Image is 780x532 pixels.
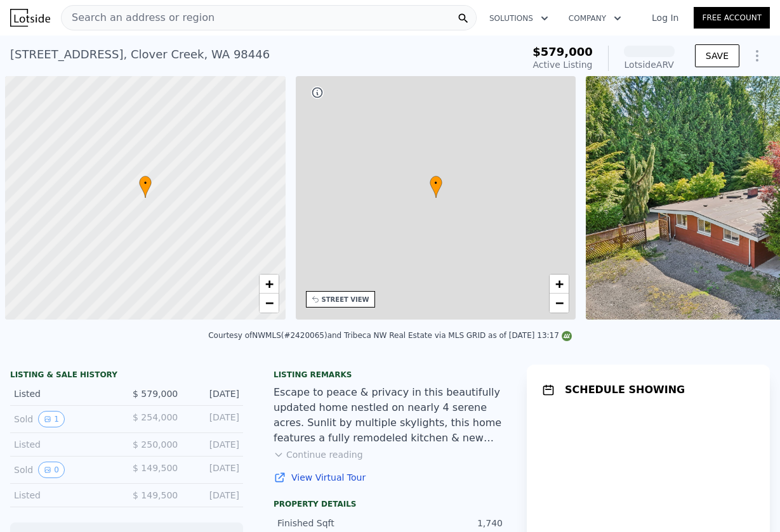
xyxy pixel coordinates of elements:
[274,499,506,509] div: Property details
[139,178,152,189] span: •
[744,43,770,68] button: Show Options
[694,7,770,29] a: Free Account
[14,489,117,502] div: Listed
[637,11,694,24] a: Log In
[188,411,239,427] div: [DATE]
[550,294,569,313] a: Zoom out
[10,370,243,382] div: LISTING & SALE HISTORY
[133,439,178,450] span: $ 250,000
[559,7,631,30] button: Company
[533,60,593,70] span: Active Listing
[430,178,442,189] span: •
[555,295,564,311] span: −
[10,46,270,63] div: [STREET_ADDRESS] , Clover Creek , WA 98446
[38,411,65,427] button: View historical data
[260,294,279,313] a: Zoom out
[479,7,559,30] button: Solutions
[555,276,564,292] span: +
[14,387,117,400] div: Listed
[322,295,369,304] div: STREET VIEW
[265,295,273,311] span: −
[14,438,117,451] div: Listed
[277,517,390,529] div: Finished Sqft
[188,387,239,400] div: [DATE]
[139,176,152,198] div: •
[695,44,739,67] button: SAVE
[188,438,239,451] div: [DATE]
[188,489,239,502] div: [DATE]
[62,10,215,25] span: Search an address or region
[274,471,506,484] a: View Virtual Tour
[14,462,117,478] div: Sold
[565,382,685,398] h1: SCHEDULE SHOWING
[390,517,503,529] div: 1,740
[532,45,593,58] span: $579,000
[265,276,273,292] span: +
[38,462,65,478] button: View historical data
[562,331,572,341] img: NWMLS Logo
[274,370,506,380] div: Listing remarks
[430,176,442,198] div: •
[133,463,178,473] span: $ 149,500
[550,275,569,294] a: Zoom in
[260,275,279,294] a: Zoom in
[14,411,117,427] div: Sold
[624,58,675,71] div: Lotside ARV
[208,331,572,340] div: Courtesy of NWMLS (#2420065) and Tribeca NW Real Estate via MLS GRID as of [DATE] 13:17
[133,412,178,422] span: $ 254,000
[133,389,178,399] span: $ 579,000
[188,462,239,478] div: [DATE]
[274,448,363,461] button: Continue reading
[10,9,50,27] img: Lotside
[274,385,506,446] div: Escape to peace & privacy in this beautifully updated home nestled on nearly 4 serene acres. Sunl...
[133,490,178,500] span: $ 149,500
